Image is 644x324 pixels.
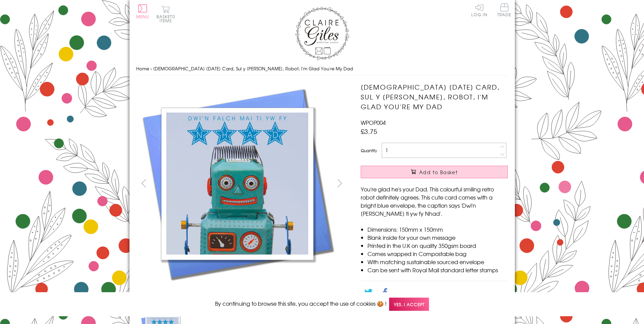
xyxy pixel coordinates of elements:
li: Can be sent with Royal Mail standard letter stamps [367,266,508,274]
span: WPOP004 [361,118,386,126]
li: Comes wrapped in Compostable bag [367,250,508,258]
p: You're glad he's your Dad. This colourful smiling retro robot definitely agrees. This cute card c... [361,185,508,217]
button: Basket0 items [157,5,175,23]
a: Trade [497,3,511,18]
span: [DEMOGRAPHIC_DATA] [DATE] Card, Sul y [PERSON_NAME], Robot, I'm Glad You're My Dad [153,65,353,72]
li: Dimensions: 150mm x 150mm [367,225,508,233]
a: Log In [471,3,487,17]
li: With matching sustainable sourced envelope [367,258,508,266]
span: Yes, I accept [389,298,429,311]
a: Home [136,65,149,72]
span: Menu [136,14,149,20]
button: Menu [136,4,149,19]
span: 0 items [160,14,175,24]
img: Claire Giles Greetings Cards [295,7,349,60]
h1: [DEMOGRAPHIC_DATA] [DATE] Card, Sul y [PERSON_NAME], Robot, I'm Glad You're My Dad [361,82,508,111]
span: › [150,65,152,72]
label: Quantity [361,147,377,154]
nav: breadcrumbs [136,62,508,76]
button: prev [136,176,151,191]
span: Add to Basket [419,169,458,176]
li: Blank inside for your own message [367,233,508,241]
button: Add to Basket [361,166,508,178]
button: next [332,176,347,191]
span: £3.75 [361,126,377,136]
img: Welsh Father's Day Card, Sul y Tadau Hapus, Robot, I'm Glad You're My Dad [136,82,339,285]
span: Trade [497,3,511,17]
li: Printed in the U.K on quality 350gsm board [367,241,508,250]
